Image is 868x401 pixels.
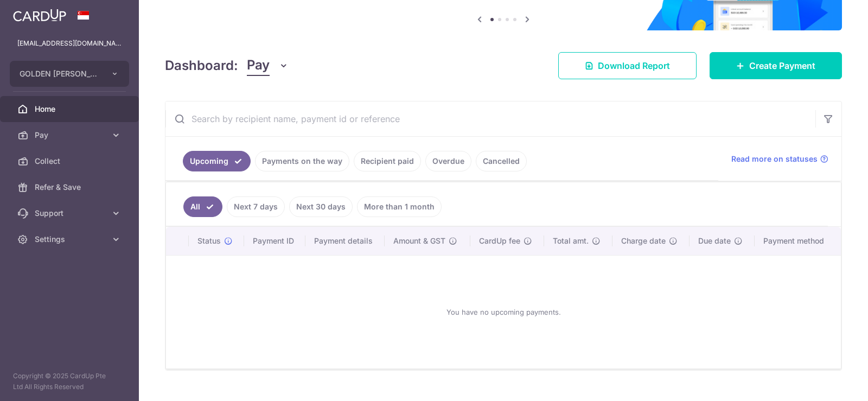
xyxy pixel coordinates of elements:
span: Read more on statuses [731,154,818,164]
a: Download Report [558,52,697,79]
a: Create Payment [710,52,842,79]
a: Cancelled [476,151,527,171]
a: Recipient paid [354,151,421,171]
span: Settings [35,234,106,245]
span: Pay [35,130,106,141]
span: Charge date [621,235,666,246]
span: Status [197,235,221,246]
span: Download Report [598,59,670,72]
span: Amount & GST [393,235,445,246]
a: More than 1 month [357,196,442,217]
button: GOLDEN [PERSON_NAME] MARKETING [10,61,129,87]
input: Search by recipient name, payment id or reference [165,101,815,136]
img: CardUp [13,9,66,22]
a: Upcoming [183,151,251,171]
span: Pay [247,55,270,76]
span: Help [24,8,47,17]
a: Next 7 days [227,196,285,217]
a: Read more on statuses [731,154,828,164]
span: Home [35,104,106,114]
span: Due date [698,235,731,246]
a: Next 30 days [289,196,353,217]
span: Support [35,208,106,219]
span: GOLDEN [PERSON_NAME] MARKETING [20,68,100,79]
th: Payment ID [244,227,305,255]
div: You have no upcoming payments. [179,264,828,360]
span: CardUp fee [479,235,520,246]
span: Refer & Save [35,182,106,193]
th: Payment details [305,227,385,255]
span: Create Payment [749,59,815,72]
p: [EMAIL_ADDRESS][DOMAIN_NAME] [17,38,122,49]
th: Payment method [755,227,841,255]
span: Collect [35,156,106,167]
a: Overdue [425,151,471,171]
a: Payments on the way [255,151,349,171]
h4: Dashboard: [165,56,238,75]
span: Total amt. [553,235,589,246]
a: All [183,196,222,217]
button: Pay [247,55,289,76]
